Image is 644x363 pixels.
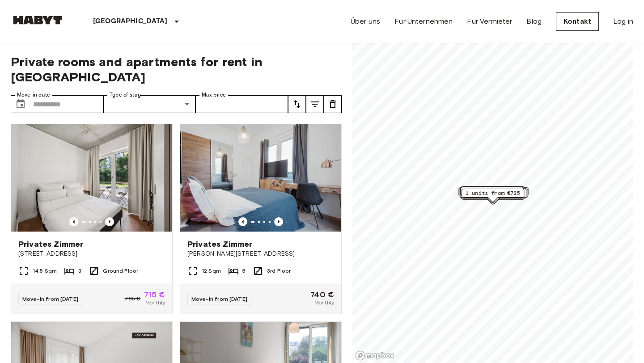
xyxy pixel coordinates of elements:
a: Über uns [351,16,380,27]
span: 3rd Floor [267,267,291,275]
a: Für Unternehmen [394,16,453,27]
button: Previous image [69,217,78,226]
div: Map marker [460,189,522,203]
span: [PERSON_NAME][STREET_ADDRESS] [187,249,334,258]
span: 3 [78,267,81,275]
img: Marketing picture of unit DE-01-008-005-03HF [180,124,341,232]
span: 765 € [124,295,140,303]
div: Map marker [461,186,523,200]
div: Map marker [459,187,525,201]
span: [STREET_ADDRESS] [18,249,165,258]
span: Monthly [145,299,165,307]
p: [GEOGRAPHIC_DATA] [93,16,168,27]
a: Marketing picture of unit DE-01-008-005-03HFPrevious imagePrevious imagePrivates Zimmer[PERSON_NA... [180,124,342,314]
div: Map marker [462,189,528,203]
div: Map marker [461,186,524,200]
span: Move-in from [DATE] [22,295,78,302]
a: Marketing picture of unit DE-01-259-004-01QPrevious imagePrevious imagePrivates Zimmer[STREET_ADD... [11,124,173,314]
button: tune [288,95,306,113]
span: 1 units from €725 [466,189,520,197]
label: Max price [202,91,226,99]
div: Map marker [461,186,524,200]
button: Previous image [274,217,283,226]
button: tune [324,95,342,113]
div: Map marker [463,187,529,201]
div: Map marker [461,187,526,201]
button: Choose date [12,95,30,113]
span: Ground Floor [103,267,138,275]
span: 715 € [144,291,165,299]
span: 1 units from €760 [465,187,519,195]
span: 12 Sqm [202,267,221,275]
button: tune [306,95,324,113]
button: Previous image [105,217,114,226]
img: Marketing picture of unit DE-01-259-004-01Q [11,124,172,232]
label: Move-in date [17,91,50,99]
div: Map marker [459,188,525,202]
div: Map marker [461,187,523,201]
div: Map marker [460,187,525,201]
span: Privates Zimmer [187,239,252,249]
a: Mapbox logo [355,350,394,361]
span: Private rooms and apartments for rent in [GEOGRAPHIC_DATA] [11,54,342,84]
div: Map marker [460,188,522,202]
label: Type of stay [110,91,141,99]
a: Blog [526,16,542,27]
span: 14.5 Sqm [33,267,57,275]
a: Kontakt [556,12,599,31]
a: Für Vermieter [467,16,512,27]
span: Move-in from [DATE] [191,295,247,302]
div: Map marker [462,189,524,203]
span: Privates Zimmer [18,239,83,249]
a: Log in [613,16,633,27]
div: Map marker [460,187,523,201]
span: 740 € [310,291,334,299]
img: Habyt [11,16,64,25]
span: 5 [242,267,246,275]
button: Previous image [238,217,247,226]
span: Monthly [314,299,334,307]
div: Map marker [459,187,525,201]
